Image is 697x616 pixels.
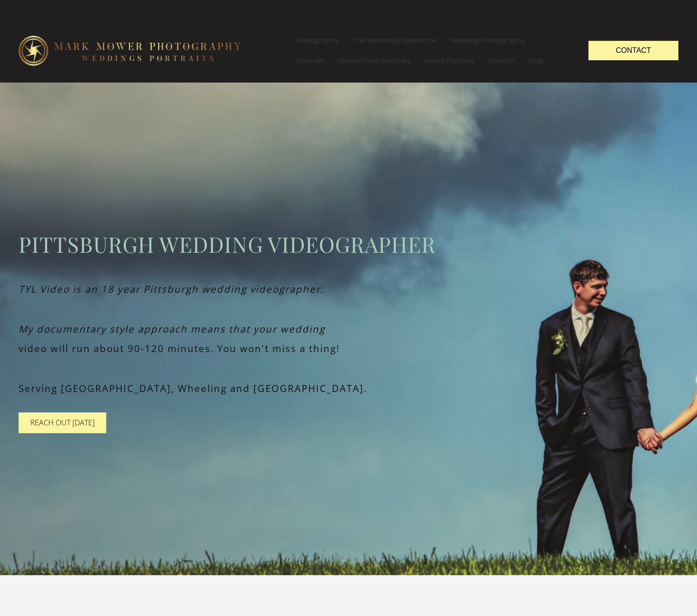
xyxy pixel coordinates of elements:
[19,322,325,335] em: My documentary style approach means that your wedding
[418,51,481,71] a: Senior Pictures
[19,282,324,295] em: TYL Video is an 18 year Pittsburgh wedding videographer.
[290,51,331,71] a: Portraits
[19,229,678,259] span: Pittsburgh wedding videographer
[481,51,521,71] a: Contact
[588,41,678,60] a: Contact
[289,30,346,51] a: Videography
[443,30,532,51] a: Wedding Photography
[522,51,550,71] a: Blog
[19,381,678,396] p: Serving [GEOGRAPHIC_DATA], Wheeling and [GEOGRAPHIC_DATA].
[332,51,417,71] a: Video/Photo Samples
[289,30,570,71] nav: Menu
[616,46,651,54] span: Contact
[19,412,106,433] a: Reach Out [DATE]
[30,417,95,428] span: Reach Out [DATE]
[346,30,443,51] a: The Wedding Experience
[19,36,241,65] img: logo-edit1
[19,341,678,356] p: video will run about 90-120 minutes. You won't miss a thing!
